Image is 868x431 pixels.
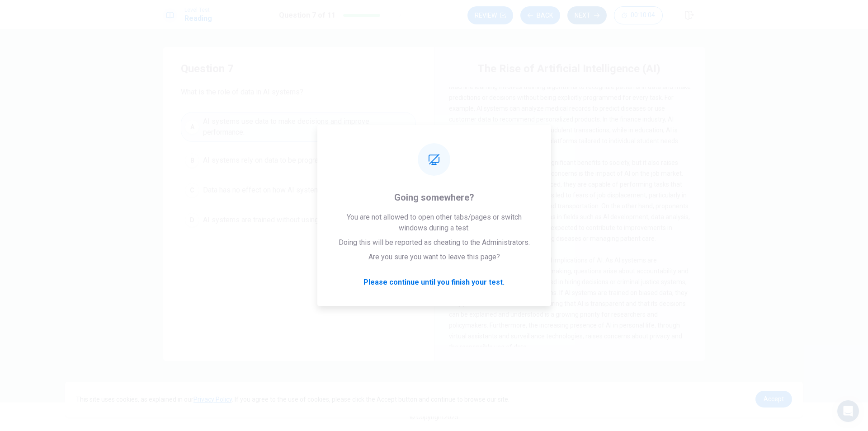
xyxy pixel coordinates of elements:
[181,179,416,201] button: CData has no effect on how AI systems operate.
[631,12,655,19] span: 00:10:04
[185,183,199,197] div: C
[449,257,689,351] span: Another concern is the ethical implications of AI. As AI systems are increasingly used in decisio...
[185,213,199,227] div: D
[181,61,416,76] h4: Question 7
[181,209,416,231] button: DAI systems are trained without using data.
[185,120,199,134] div: A
[193,396,232,403] a: Privacy Policy
[65,382,803,417] div: cookieconsent
[76,396,509,403] span: This site uses cookies, as explained in our . If you agree to the use of cookies, please click th...
[203,215,335,225] span: AI systems are trained without using data.
[567,6,607,24] button: Next
[837,400,859,422] div: Open Intercom Messenger
[449,157,463,172] div: 3
[410,413,458,421] span: © Copyright 2025
[467,6,513,24] button: Review
[184,13,212,24] h1: Reading
[755,391,792,408] a: dismiss cookie message
[520,6,560,24] button: Back
[449,255,463,269] div: 4
[203,185,352,196] span: Data has no effect on how AI systems operate.
[203,116,412,138] span: AI systems use data to make decisions and improve performance.
[203,155,385,166] span: AI systems rely on data to be programmed for every task.
[764,395,784,403] span: Accept
[614,6,663,24] button: 00:10:04
[181,149,416,172] button: BAI systems rely on data to be programmed for every task.
[449,159,690,242] span: AI has the potential to bring significant benefits to society, but it also raises concerns. One o...
[477,61,660,76] h4: The Rise of Artificial Intelligence (AI)
[185,153,199,168] div: B
[181,112,416,142] button: AAI systems use data to make decisions and improve performance.
[279,10,335,21] h1: Question 7 of 11
[184,7,212,13] span: Level Test
[449,51,691,145] span: One of the key factors driving the development of AI is the increase in computational power and t...
[181,87,416,98] span: What is the role of data in AI systems?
